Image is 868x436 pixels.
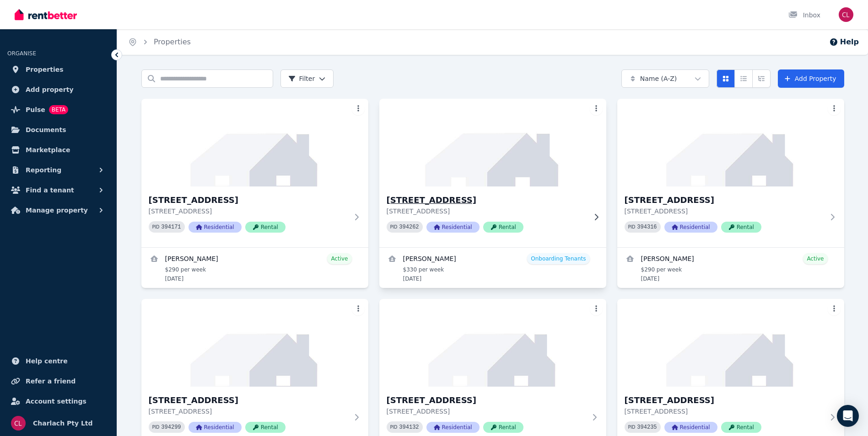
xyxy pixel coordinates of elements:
a: Add Property [778,69,844,88]
code: 394171 [161,224,181,230]
img: RentBetter [15,8,77,21]
a: Help centre [7,352,109,370]
span: Residential [426,422,480,433]
span: Rental [245,422,286,433]
small: PID [152,425,160,430]
span: Rental [483,222,523,233]
span: Documents [26,124,66,135]
span: Name (A-Z) [640,74,677,83]
a: Documents [7,121,109,139]
a: Marketplace [7,141,109,159]
img: 57/4406 Pacific Hwy, Twelve Mile Creek [617,299,844,387]
code: 394132 [399,424,419,431]
button: Help [829,37,859,48]
h3: [STREET_ADDRESS] [625,194,824,207]
div: Open Intercom Messenger [837,405,859,427]
span: Charlach Pty Ltd [33,418,93,429]
div: Inbox [788,11,820,20]
img: Charlach Pty Ltd [11,416,26,431]
h3: [STREET_ADDRESS] [149,194,348,207]
span: Residential [664,222,717,233]
span: Manage property [26,205,88,216]
button: More options [828,102,841,115]
button: Compact list view [734,69,753,88]
span: Find a tenant [26,185,74,196]
a: Properties [154,37,191,46]
img: 55/4406 Pacific Hwy, Twelve Mile Creek [379,299,606,387]
span: Filter [288,74,315,83]
p: [STREET_ADDRESS] [625,407,824,416]
code: 394262 [399,224,419,230]
a: Add property [7,80,109,99]
p: [STREET_ADDRESS] [387,407,586,416]
a: PulseBETA [7,101,109,119]
small: PID [628,425,636,430]
img: 53/4406 Pacific Hwy, Twelve Mile Creek [617,99,844,186]
code: 394316 [637,224,657,230]
small: PID [390,425,398,430]
code: 394299 [161,424,181,431]
button: Expanded list view [752,69,771,88]
img: 54/4406 Pacific Hwy, Twelve Mile Creek [141,299,368,387]
span: Add property [26,84,74,95]
button: More options [352,102,365,115]
img: Charlach Pty Ltd [839,7,853,22]
p: [STREET_ADDRESS] [387,207,586,216]
a: 51/4406 Pacific Hwy, Twelve Mile Creek[STREET_ADDRESS][STREET_ADDRESS]PID 394171ResidentialRental [141,99,368,247]
small: PID [628,224,636,229]
img: 52/4406 Pacific Hwy, Twelve Mile Creek [373,96,612,189]
div: View options [717,69,771,88]
span: Properties [26,64,64,75]
a: Account settings [7,392,109,410]
a: 53/4406 Pacific Hwy, Twelve Mile Creek[STREET_ADDRESS][STREET_ADDRESS]PID 394316ResidentialRental [617,99,844,247]
a: View details for Michelle O'Brien [379,248,606,288]
span: Refer a friend [26,376,75,387]
button: More options [590,303,603,315]
button: Name (A-Z) [621,69,709,88]
button: Reporting [7,161,109,179]
span: Residential [189,422,242,433]
a: Refer a friend [7,372,109,390]
p: [STREET_ADDRESS] [625,207,824,216]
a: View details for Jay Cederholm [141,248,368,288]
small: PID [390,224,398,229]
button: More options [828,303,841,315]
span: Pulse [26,104,45,115]
span: Help centre [26,356,68,367]
button: Manage property [7,201,109,219]
button: Find a tenant [7,181,109,199]
span: Rental [721,222,761,233]
a: 52/4406 Pacific Hwy, Twelve Mile Creek[STREET_ADDRESS][STREET_ADDRESS]PID 394262ResidentialRental [379,99,606,247]
span: Rental [245,222,286,233]
button: More options [352,303,365,315]
span: Marketplace [26,144,70,155]
span: Rental [483,422,523,433]
small: PID [152,224,160,229]
button: Card view [717,69,735,88]
span: BETA [49,105,68,114]
h3: [STREET_ADDRESS] [149,394,348,407]
code: 394235 [637,424,657,431]
a: View details for Ryan O'Dwyer [617,248,844,288]
p: [STREET_ADDRESS] [149,207,348,216]
h3: [STREET_ADDRESS] [625,394,824,407]
span: Residential [664,422,717,433]
h3: [STREET_ADDRESS] [387,194,586,207]
h3: [STREET_ADDRESS] [387,394,586,407]
p: [STREET_ADDRESS] [149,407,348,416]
button: Filter [280,69,334,88]
span: Reporting [26,165,61,175]
span: Residential [426,222,480,233]
button: More options [590,102,603,115]
span: Rental [721,422,761,433]
span: Account settings [26,396,86,407]
a: Properties [7,60,109,79]
span: Residential [189,222,242,233]
nav: Breadcrumb [117,29,202,55]
span: ORGANISE [7,50,36,57]
img: 51/4406 Pacific Hwy, Twelve Mile Creek [141,99,368,186]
